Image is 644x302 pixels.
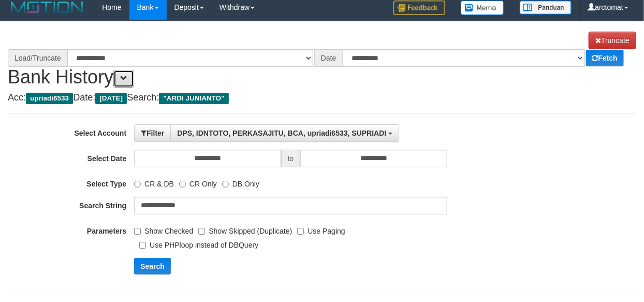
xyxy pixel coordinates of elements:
a: Fetch [586,50,624,66]
input: Use Paging [297,228,304,235]
input: Show Skipped (Duplicate) [198,228,205,235]
label: Use PHPloop instead of DBQuery [139,236,258,250]
span: DPS, IDNTOTO, PERKASAJITU, BCA, upriadi6533, SUPRIADI [177,129,386,137]
input: CR Only [179,181,186,188]
button: Search [134,258,171,275]
label: Show Skipped (Duplicate) [198,222,292,236]
input: DB Only [222,181,229,188]
img: Button%20Memo.svg [461,1,504,15]
span: [DATE] [95,93,127,104]
label: CR Only [179,175,217,189]
img: Feedback.jpg [393,1,445,15]
input: Use PHPloop instead of DBQuery [139,242,146,249]
span: "ARDI JUNIANTO" [159,93,229,104]
label: Use Paging [297,222,345,236]
input: CR & DB [134,181,141,188]
label: Show Checked [134,222,193,236]
div: Date [314,49,343,67]
label: DB Only [222,175,259,189]
a: Truncate [589,32,636,49]
label: CR & DB [134,175,174,189]
h4: Acc: Date: Search: [8,93,636,103]
span: to [281,150,301,167]
div: Load/Truncate [8,49,67,67]
button: DPS, IDNTOTO, PERKASAJITU, BCA, upriadi6533, SUPRIADI [170,124,399,142]
button: Filter [134,124,171,142]
input: Show Checked [134,228,141,235]
h1: Bank History [8,32,636,87]
span: upriadi6533 [26,93,73,104]
img: panduan.png [520,1,572,15]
